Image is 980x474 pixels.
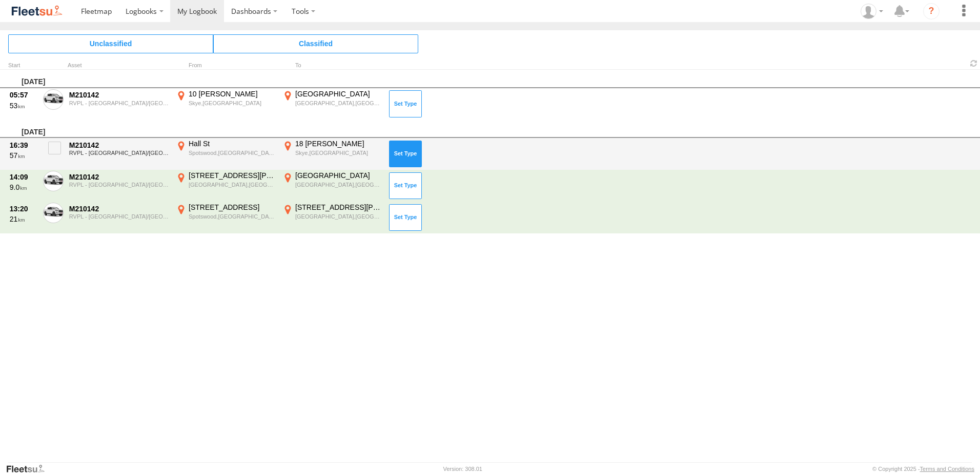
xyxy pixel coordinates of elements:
div: 14:09 [10,172,37,182]
div: 18 [PERSON_NAME] [295,139,382,148]
div: 16:39 [10,141,37,150]
div: Anthony Winton [857,4,887,19]
div: [STREET_ADDRESS][PERSON_NAME] [295,203,382,212]
div: Hall St [189,139,275,148]
div: RVPL - [GEOGRAPHIC_DATA]/[GEOGRAPHIC_DATA]/[GEOGRAPHIC_DATA] [69,182,169,188]
div: [STREET_ADDRESS] [189,203,275,212]
a: Terms and Conditions [920,466,974,472]
label: Click to View Event Location [174,203,277,232]
div: M210142 [69,204,169,213]
i: ? [923,3,940,19]
div: 9.0 [10,183,37,192]
label: Click to View Event Location [281,139,383,169]
button: Click to Set [389,172,422,199]
label: Click to View Event Location [174,139,277,169]
label: Click to View Event Location [281,203,383,232]
div: Version: 308.01 [443,466,482,472]
div: Skye,[GEOGRAPHIC_DATA] [189,100,275,107]
button: Click to Set [389,141,422,167]
div: Skye,[GEOGRAPHIC_DATA] [295,149,382,156]
div: [GEOGRAPHIC_DATA],[GEOGRAPHIC_DATA] [295,100,382,107]
div: 05:57 [10,90,37,100]
a: Visit our Website [6,464,53,474]
div: M210142 [69,90,169,100]
div: RVPL - [GEOGRAPHIC_DATA]/[GEOGRAPHIC_DATA]/[GEOGRAPHIC_DATA] [69,213,169,220]
div: © Copyright 2025 - [872,466,974,472]
div: [GEOGRAPHIC_DATA] [295,171,382,180]
div: [GEOGRAPHIC_DATA],[GEOGRAPHIC_DATA] [189,181,275,188]
div: 21 [10,214,37,224]
label: Click to View Event Location [281,171,383,201]
div: Spotswood,[GEOGRAPHIC_DATA] [189,213,275,220]
div: M210142 [69,141,169,150]
div: From [174,63,277,68]
label: Click to View Event Location [174,89,277,119]
div: 10 [PERSON_NAME] [189,89,275,98]
div: To [281,63,383,68]
img: fleetsu-logo-horizontal.svg [10,4,64,18]
span: Click to view Unclassified Trips [8,34,213,53]
div: 13:20 [10,204,37,213]
div: [GEOGRAPHIC_DATA],[GEOGRAPHIC_DATA] [295,213,382,220]
button: Click to Set [389,90,422,117]
label: Click to View Event Location [174,171,277,201]
div: Asset [68,63,170,68]
span: Click to view Classified Trips [213,34,418,53]
div: RVPL - [GEOGRAPHIC_DATA]/[GEOGRAPHIC_DATA]/[GEOGRAPHIC_DATA] [69,100,169,106]
div: 57 [10,151,37,160]
div: [STREET_ADDRESS][PERSON_NAME] [189,171,275,180]
div: Click to Sort [8,63,39,68]
div: M210142 [69,172,169,182]
div: [GEOGRAPHIC_DATA] [295,89,382,98]
div: Spotswood,[GEOGRAPHIC_DATA] [189,149,275,156]
span: Refresh [968,58,980,68]
button: Click to Set [389,204,422,231]
div: [GEOGRAPHIC_DATA],[GEOGRAPHIC_DATA] [295,181,382,188]
div: 53 [10,101,37,110]
div: RVPL - [GEOGRAPHIC_DATA]/[GEOGRAPHIC_DATA]/[GEOGRAPHIC_DATA] [69,150,169,156]
label: Click to View Event Location [281,89,383,119]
